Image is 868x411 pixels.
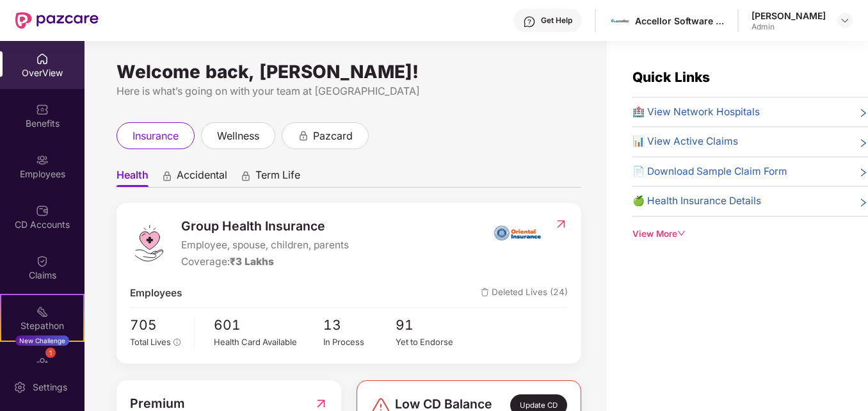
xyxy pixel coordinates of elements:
span: info-circle [173,339,181,346]
img: New Pazcare Logo [15,12,99,29]
div: Coverage: [181,254,349,270]
div: Yet to Endorse [396,335,469,348]
img: logo [130,224,168,262]
div: Welcome back, [PERSON_NAME]! [117,67,581,77]
span: 13 [323,314,396,335]
img: svg+xml;base64,PHN2ZyB4bWxucz0iaHR0cDovL3d3dy53My5vcmcvMjAwMC9zdmciIHdpZHRoPSIyMSIgaGVpZ2h0PSIyMC... [36,305,49,318]
div: Admin [751,22,826,32]
span: Deleted Lives (24) [481,286,568,301]
img: svg+xml;base64,PHN2ZyBpZD0iRHJvcGRvd24tMzJ4MzIiIHhtbG5zPSJodHRwOi8vd3d3LnczLm9yZy8yMDAwL3N2ZyIgd2... [840,15,850,26]
span: Quick Links [632,69,710,85]
img: insurerIcon [494,216,542,248]
img: svg+xml;base64,PHN2ZyBpZD0iRW5kb3JzZW1lbnRzIiB4bWxucz0iaHR0cDovL3d3dy53My5vcmcvMjAwMC9zdmciIHdpZH... [36,356,49,369]
div: 1 [45,348,56,358]
span: pazcard [313,128,353,144]
span: down [677,229,686,238]
span: 🍏 Health Insurance Details [632,193,761,209]
div: [PERSON_NAME] [751,10,826,22]
span: Health [117,168,149,187]
img: svg+xml;base64,PHN2ZyBpZD0iQmVuZWZpdHMiIHhtbG5zPSJodHRwOi8vd3d3LnczLm9yZy8yMDAwL3N2ZyIgd2lkdGg9Ij... [36,103,49,116]
span: Total Lives [130,337,171,347]
span: 🏥 View Network Hospitals [632,104,760,120]
div: Settings [29,381,71,394]
span: Employee, spouse, children, parents [181,238,349,253]
span: 601 [214,314,323,335]
img: svg+xml;base64,PHN2ZyBpZD0iQ2xhaW0iIHhtbG5zPSJodHRwOi8vd3d3LnczLm9yZy8yMDAwL3N2ZyIgd2lkdGg9IjIwIi... [36,255,49,268]
img: svg+xml;base64,PHN2ZyBpZD0iSG9tZSIgeG1sbnM9Imh0dHA6Ly93d3cudzMub3JnLzIwMDAvc3ZnIiB3aWR0aD0iMjAiIG... [36,52,49,65]
img: svg+xml;base64,PHN2ZyBpZD0iQ0RfQWNjb3VudHMiIGRhdGEtbmFtZT0iQ0QgQWNjb3VudHMiIHhtbG5zPSJodHRwOi8vd3... [36,204,49,217]
span: 📄 Download Sample Claim Form [632,164,787,179]
div: Accellor Software Pvt Ltd. [635,15,725,27]
div: Get Help [541,15,572,26]
span: 91 [396,314,469,335]
span: 📊 View Active Claims [632,134,738,149]
span: 705 [130,314,184,335]
span: ₹3 Lakhs [230,255,274,268]
img: deleteIcon [481,288,489,296]
span: wellness [217,128,259,144]
img: images%20(1).jfif [611,12,629,30]
div: Here is what’s going on with your team at [GEOGRAPHIC_DATA] [117,83,581,99]
div: Stepathon [1,319,83,332]
div: View More [632,227,868,241]
span: Employees [130,286,182,301]
span: Accidental [177,168,227,187]
img: svg+xml;base64,PHN2ZyBpZD0iSGVscC0zMngzMiIgeG1sbnM9Imh0dHA6Ly93d3cudzMub3JnLzIwMDAvc3ZnIiB3aWR0aD... [523,15,536,28]
span: Term Life [255,168,300,187]
span: Group Health Insurance [181,216,349,236]
img: RedirectIcon [554,218,568,230]
div: animation [298,129,309,141]
img: svg+xml;base64,PHN2ZyBpZD0iRW1wbG95ZWVzIiB4bWxucz0iaHR0cDovL3d3dy53My5vcmcvMjAwMC9zdmciIHdpZHRoPS... [36,154,49,166]
div: In Process [323,335,396,348]
span: insurance [133,128,179,144]
div: New Challenge [15,335,69,346]
div: animation [240,170,252,181]
div: animation [161,170,173,181]
div: Health Card Available [214,335,323,348]
img: svg+xml;base64,PHN2ZyBpZD0iU2V0dGluZy0yMHgyMCIgeG1sbnM9Imh0dHA6Ly93d3cudzMub3JnLzIwMDAvc3ZnIiB3aW... [13,381,26,394]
